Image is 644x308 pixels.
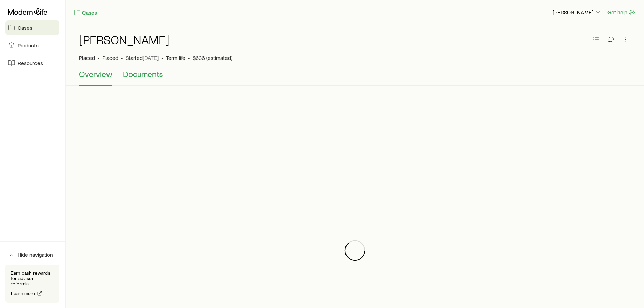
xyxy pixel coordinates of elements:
span: • [188,54,190,61]
a: Resources [5,55,59,70]
p: Placed [79,54,95,61]
p: [PERSON_NAME] [553,9,601,16]
button: [PERSON_NAME] [552,8,602,17]
span: Learn more [11,291,35,296]
a: Cases [74,9,97,17]
span: Resources [18,60,43,66]
span: Cases [18,24,32,31]
span: Products [18,42,39,49]
span: • [121,54,123,61]
span: Placed [102,54,118,61]
span: Documents [123,69,163,79]
div: Case details tabs [79,69,630,86]
p: Earn cash rewards for advisor referrals. [11,270,54,286]
span: • [98,54,100,61]
div: Earn cash rewards for advisor referrals.Learn more [5,265,59,303]
a: Cases [5,20,59,35]
span: • [161,54,163,61]
span: $636 (estimated) [193,54,232,61]
button: Hide navigation [5,247,59,262]
h1: [PERSON_NAME] [79,33,169,46]
span: [DATE] [143,54,159,61]
span: Term life [166,54,185,61]
a: Products [5,38,59,53]
span: Hide navigation [18,251,53,258]
p: Started [126,54,159,61]
button: Get help [607,8,636,16]
span: Overview [79,69,112,79]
